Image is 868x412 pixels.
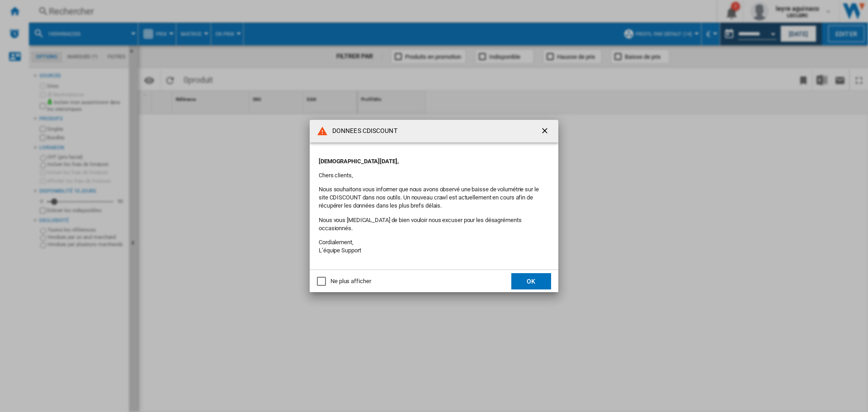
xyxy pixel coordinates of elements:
[330,277,371,285] div: Ne plus afficher
[317,277,371,286] md-checkbox: Ne plus afficher
[540,126,551,137] ng-md-icon: getI18NText('BUTTONS.CLOSE_DIALOG')
[511,273,551,289] button: OK
[319,216,549,232] p: Nous vous [MEDICAL_DATA] de bien vouloir nous excuser pour les désagréments occasionnés.
[319,171,549,180] p: Chers clients,
[319,158,399,165] strong: [DEMOGRAPHIC_DATA][DATE],
[319,185,549,210] p: Nous souhaitons vous informer que nous avons observé une baisse de volumétrie sur le site CDISCOU...
[537,122,555,140] button: getI18NText('BUTTONS.CLOSE_DIALOG')
[310,120,558,293] md-dialog: DONNEES CDISCOUNT ...
[319,238,549,255] p: Cordialement, L’équipe Support
[328,127,397,136] h4: DONNEES CDISCOUNT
